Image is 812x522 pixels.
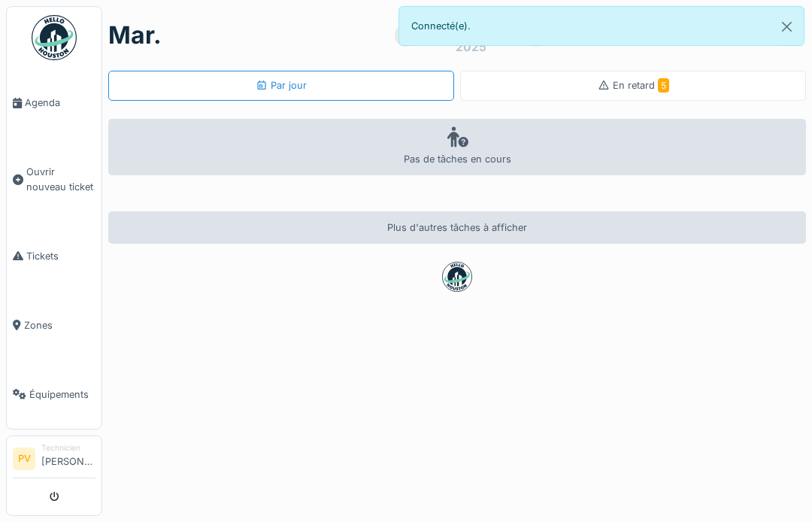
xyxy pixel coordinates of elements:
span: 5 [658,78,669,93]
a: Équipements [7,360,101,429]
li: PV [13,448,35,470]
a: Agenda [7,68,101,138]
span: En retard [613,80,669,91]
div: Par jour [256,78,307,93]
button: Close [770,7,804,47]
a: PV Technicien[PERSON_NAME] [13,442,95,478]
a: Tickets [7,221,101,290]
span: Équipements [29,387,95,402]
div: 2025 [456,38,486,56]
img: Badge_color-CXgf-gQk.svg [32,15,77,60]
span: Ouvrir nouveau ticket [26,165,95,193]
span: Tickets [26,249,95,263]
a: Ouvrir nouveau ticket [7,138,101,221]
div: Technicien [41,442,95,454]
div: Pas de tâches en cours [108,119,806,175]
img: badge-BVDL4wpA.svg [442,262,472,292]
li: [PERSON_NAME] [41,442,95,475]
div: Connecté(e). [398,6,804,46]
span: Zones [24,318,95,332]
span: Agenda [25,96,95,110]
a: Zones [7,290,101,360]
h1: mar. [108,21,162,50]
div: Plus d'autres tâches à afficher [108,211,806,244]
